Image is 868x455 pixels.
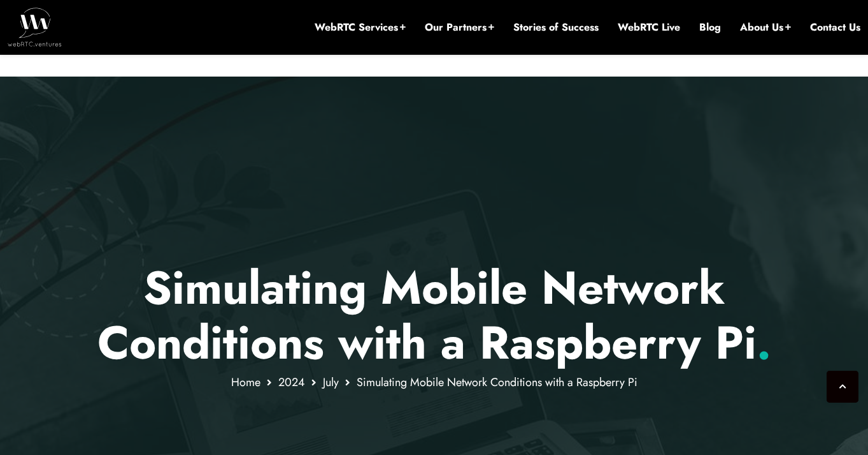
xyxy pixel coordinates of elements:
[425,20,494,34] a: Our Partners
[699,20,721,34] a: Blog
[315,20,406,34] a: WebRTC Services
[231,374,260,391] a: Home
[810,20,860,34] a: Contact Us
[278,374,305,391] a: 2024
[8,8,62,46] img: WebRTC.ventures
[757,310,771,376] span: .
[618,20,680,34] a: WebRTC Live
[513,20,599,34] a: Stories of Success
[323,374,339,391] a: July
[61,260,807,371] h1: Simulating Mobile Network Conditions with a Raspberry Pi
[357,374,637,391] span: Simulating Mobile Network Conditions with a Raspberry Pi
[740,20,791,34] a: About Us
